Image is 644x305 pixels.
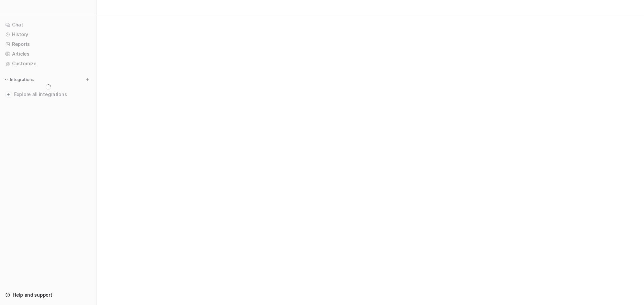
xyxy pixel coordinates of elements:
img: explore all integrations [5,91,12,98]
p: Integrations [10,77,34,82]
a: Chat [3,20,94,29]
a: Reports [3,40,94,49]
a: Customize [3,59,94,68]
a: Help and support [3,290,94,300]
span: Explore all integrations [14,89,91,100]
img: menu_add.svg [85,77,90,82]
a: Explore all integrations [3,90,94,99]
a: History [3,30,94,39]
a: Articles [3,49,94,59]
img: expand menu [4,77,9,82]
button: Integrations [3,76,36,83]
